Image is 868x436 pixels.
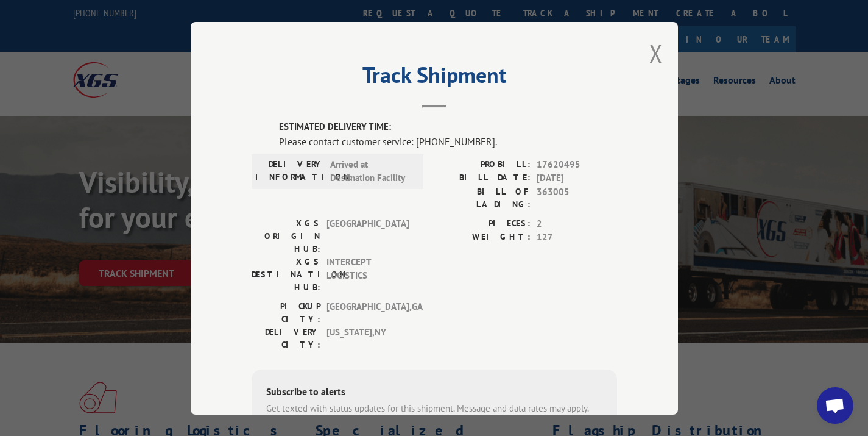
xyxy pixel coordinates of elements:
[252,66,617,90] h2: Track Shipment
[434,216,531,231] label: PIECES:
[252,255,320,293] label: XGS DESTINATION HUB:
[255,157,324,185] label: DELIVERY INFORMATION:
[326,216,409,255] span: [GEOGRAPHIC_DATA]
[537,157,617,171] span: 17620495
[537,216,617,231] span: 2
[537,185,617,210] span: 363005
[326,325,409,351] span: [US_STATE] , NY
[252,216,320,255] label: XGS ORIGIN HUB:
[817,387,853,424] div: Open chat
[266,401,602,429] div: Get texted with status updates for this shipment. Message and data rates may apply. Message frequ...
[252,299,320,325] label: PICKUP CITY:
[434,171,531,185] label: BILL DATE:
[266,384,602,401] div: Subscribe to alerts
[649,37,663,70] button: Close modal
[434,185,531,210] label: BILL OF LADING:
[326,255,409,293] span: INTERCEPT LOGISTICS
[434,231,531,245] label: WEIGHT:
[279,120,617,134] label: ESTIMATED DELIVERY TIME:
[537,171,617,185] span: [DATE]
[537,231,617,245] span: 127
[252,325,320,351] label: DELIVERY CITY:
[326,299,409,325] span: [GEOGRAPHIC_DATA] , GA
[279,134,617,148] div: Please contact customer service: [PHONE_NUMBER].
[330,157,412,185] span: Arrived at Destination Facility
[434,157,531,171] label: PROBILL:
